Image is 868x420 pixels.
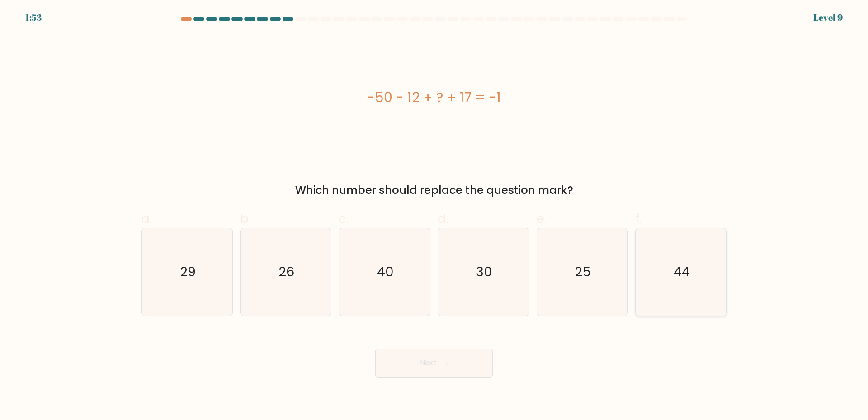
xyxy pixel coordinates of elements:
[813,11,843,24] div: Level 9
[438,210,448,227] span: d.
[375,349,493,378] button: Next
[141,87,727,108] div: -50 - 12 + ? + 17 = -1
[377,263,394,281] text: 40
[180,263,196,281] text: 29
[141,210,152,227] span: a.
[476,263,492,281] text: 30
[674,263,690,281] text: 44
[635,210,642,227] span: f.
[278,263,294,281] text: 26
[575,263,591,281] text: 25
[537,210,547,227] span: e.
[240,210,251,227] span: b.
[146,182,722,198] div: Which number should replace the question mark?
[339,210,349,227] span: c.
[25,11,42,24] div: 1:53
